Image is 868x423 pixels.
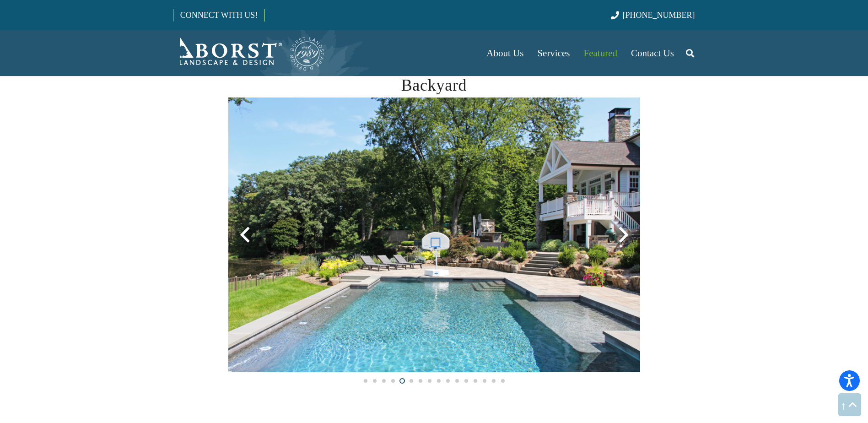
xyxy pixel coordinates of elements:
a: Featured [577,30,624,76]
a: Search [681,42,699,65]
a: About Us [480,30,530,76]
a: CONNECT WITH US! [174,4,264,26]
span: [PHONE_NUMBER] [623,11,695,20]
span: Contact Us [631,48,674,59]
a: [PHONE_NUMBER] [611,11,695,20]
span: Featured [584,48,617,59]
span: Services [537,48,570,59]
a: Contact Us [624,30,681,76]
a: Borst-Logo [173,35,325,71]
a: Back to top [838,393,861,416]
span: About Us [486,48,523,59]
a: Services [530,30,577,76]
h2: Backyard [228,73,640,98]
